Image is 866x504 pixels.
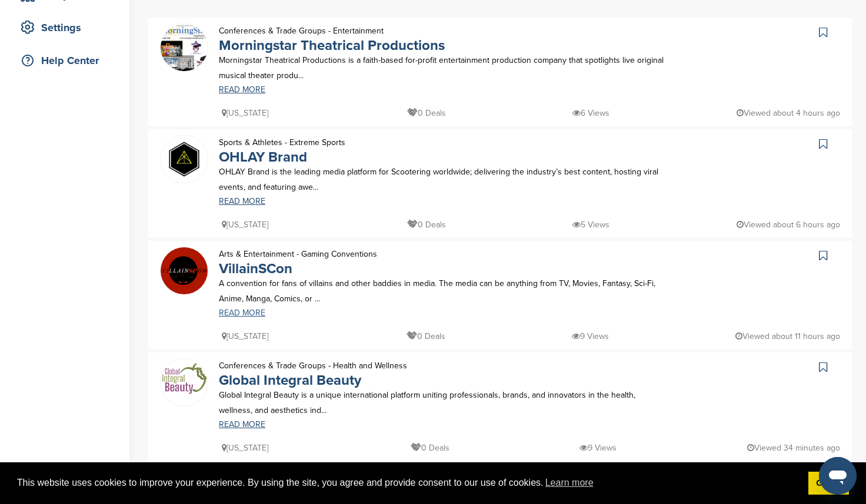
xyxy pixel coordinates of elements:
a: dismiss cookie message [808,472,849,495]
p: Viewed about 6 hours ago [737,217,840,232]
a: Global Integral Beauty [219,372,361,389]
p: OHLAY Brand is the leading media platform for Scootering worldwide; delivering the industry’s bes... [219,164,670,194]
a: READ MORE [219,421,670,429]
p: [US_STATE] [222,106,268,120]
p: 0 Deals [407,106,446,120]
a: learn more about cookies [544,474,595,492]
a: OHLAY Brand [219,149,307,166]
p: [US_STATE] [222,441,268,455]
p: [US_STATE] [222,217,268,232]
img: Morningstar theatrical productions logo ad [161,24,208,71]
p: Viewed about 4 hours ago [737,106,840,120]
a: READ MORE [219,309,670,317]
p: 0 Deals [407,329,445,344]
p: 9 Views [579,441,617,455]
div: Settings [18,17,118,38]
img: Ohlay symbol favicon [161,136,208,183]
p: Conferences & Trade Groups - Health and Wellness [219,358,407,373]
p: Viewed about 11 hours ago [735,329,840,344]
p: A convention for fans of villains and other baddies in media. The media can be anything from TV, ... [219,276,670,305]
a: VillainSCon [219,260,292,277]
p: Viewed 34 minutes ago [747,441,840,455]
a: READ MORE [219,197,670,206]
a: Help Center [12,47,118,74]
p: 9 Views [572,329,609,344]
p: Arts & Entertainment - Gaming Conventions [219,247,377,261]
p: 0 Deals [407,217,446,232]
a: READ MORE [219,86,670,94]
img: Villainscon 2 (logo) [161,247,208,294]
div: Help Center [18,50,118,71]
p: Morningstar Theatrical Productions is a faith-based for-profit entertainment production company t... [219,53,670,82]
p: Global Integral Beauty is a unique international platform uniting professionals, brands, and inno... [219,388,670,417]
a: Settings [12,14,118,41]
p: [US_STATE] [222,329,268,344]
p: Sports & Athletes - Extreme Sports [219,135,345,150]
a: Morningstar Theatrical Productions [219,37,445,54]
p: 6 Views [572,106,609,120]
p: 5 Views [572,217,609,232]
iframe: Button to launch messaging window [819,457,857,495]
p: Conferences & Trade Groups - Entertainment [219,23,445,38]
p: 0 Deals [411,441,449,455]
span: This website uses cookies to improve your experience. By using the site, you agree and provide co... [17,474,799,492]
img: Logo global integral beauty [161,361,208,397]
